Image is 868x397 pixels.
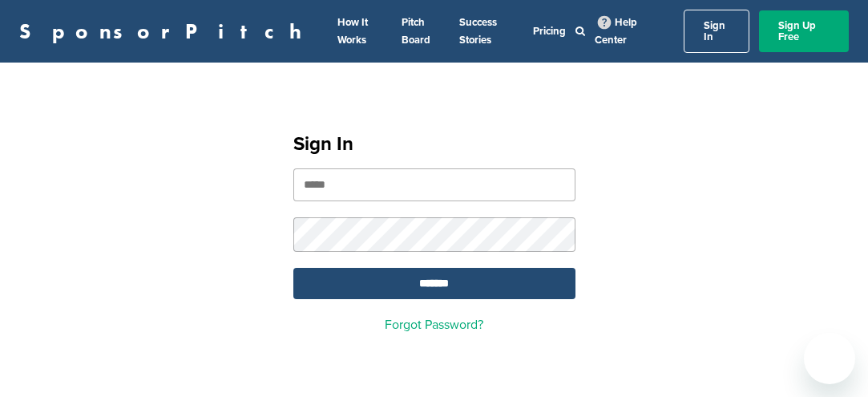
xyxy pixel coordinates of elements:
a: Help Center [595,13,637,50]
a: SponsorPitch [19,21,312,42]
a: Sign Up Free [759,10,849,52]
a: Pitch Board [402,16,430,47]
h1: Sign In [293,130,575,159]
a: Success Stories [459,16,497,47]
a: Sign In [684,10,750,53]
a: Pricing [533,25,566,38]
iframe: Button to launch messaging window [804,333,855,384]
a: How It Works [337,16,368,47]
a: Forgot Password? [385,317,483,333]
